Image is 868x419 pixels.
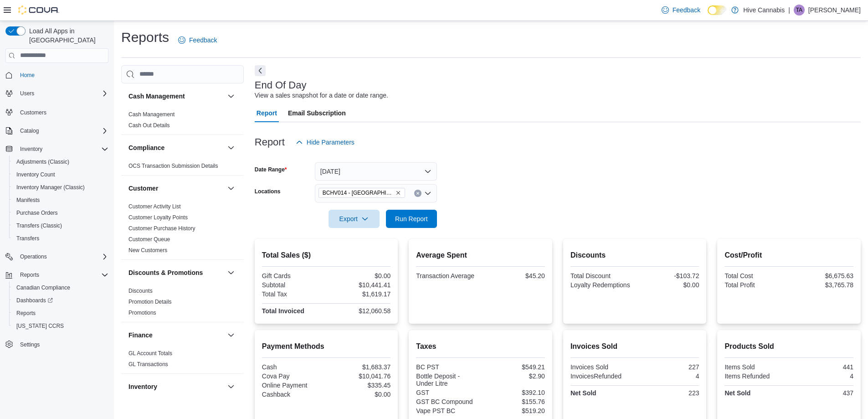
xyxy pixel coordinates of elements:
span: New Customers [128,247,167,254]
span: Users [20,90,34,97]
div: $155.76 [483,398,545,405]
span: Load All Apps in [GEOGRAPHIC_DATA] [26,26,108,45]
a: Customer Queue [128,236,170,243]
a: Promotions [128,310,156,316]
span: Feedback [673,5,700,15]
button: Transfers [9,232,112,245]
button: Purchase Orders [9,207,112,219]
span: Transfers [13,233,108,244]
a: Customers [16,107,50,118]
div: 227 [637,363,699,371]
span: Purchase Orders [13,207,108,218]
span: Operations [16,251,108,262]
div: Online Payment [262,382,324,389]
span: Promotion Details [128,298,172,305]
button: Cash Management [128,92,224,101]
h2: Payment Methods [262,341,391,352]
div: Total Discount [570,272,633,279]
div: Finance [121,348,244,373]
div: Compliance [121,160,244,175]
button: Settings [2,338,112,351]
a: OCS Transaction Submission Details [128,163,218,169]
button: Finance [128,331,224,340]
button: [DATE] [315,162,437,181]
a: Customer Loyalty Points [128,214,188,221]
div: Loyalty Redemptions [570,281,633,289]
div: View a sales snapshot for a date or date range. [255,91,388,100]
div: Cova Pay [262,372,324,380]
span: Home [20,72,35,79]
button: Transfers (Classic) [9,219,112,232]
div: GST [416,389,478,396]
a: New Customers [128,247,167,253]
h2: Total Sales ($) [262,250,391,261]
div: $519.20 [483,407,545,414]
a: Feedback [658,1,704,19]
span: Adjustments (Classic) [13,156,108,167]
div: GST BC Compound [416,398,478,405]
a: Customer Activity List [128,203,181,210]
button: Customer [226,183,236,194]
span: GL Account Totals [128,350,172,357]
a: Inventory Count [13,169,59,180]
button: Cash Management [226,91,236,102]
span: [US_STATE] CCRS [16,322,64,330]
button: Inventory [226,381,236,392]
a: Adjustments (Classic) [13,156,73,167]
span: Customer Purchase History [128,225,195,232]
div: 437 [791,389,853,397]
button: Run Report [386,210,437,228]
button: Hide Parameters [292,133,358,151]
div: -$103.72 [637,272,699,279]
button: Adjustments (Classic) [9,155,112,168]
span: Export [334,210,374,228]
div: 4 [637,372,699,380]
a: [US_STATE] CCRS [13,321,67,331]
div: Transaction Average [416,272,478,279]
input: Dark Mode [708,5,727,15]
span: Transfers [16,235,39,242]
a: Customer Purchase History [128,225,195,232]
a: Home [16,70,38,81]
a: GL Account Totals [128,350,172,357]
button: Reports [16,269,43,280]
span: Reports [13,308,108,319]
button: Catalog [2,124,112,137]
h2: Cost/Profit [724,250,853,261]
h3: End Of Day [255,80,307,91]
span: TA [796,5,802,16]
button: Catalog [16,125,42,136]
h2: Products Sold [724,341,853,352]
span: Home [16,69,108,81]
span: Dashboards [13,295,108,306]
div: $549.21 [483,363,545,371]
p: | [788,5,790,16]
span: Cash Out Details [128,122,170,129]
div: Customer [121,201,244,259]
div: $10,441.41 [328,281,390,289]
div: Items Sold [724,363,787,371]
h3: Report [255,137,285,148]
button: Manifests [9,194,112,207]
button: Discounts & Promotions [226,267,236,278]
p: Hive Cannabis [743,5,785,16]
h2: Average Spent [416,250,545,261]
button: Customer [128,184,224,193]
div: Invoices Sold [570,363,633,371]
h3: Cash Management [128,92,185,101]
span: BCHV014 - Abbotsford [318,188,405,198]
span: BCHV014 - [GEOGRAPHIC_DATA] [323,188,394,197]
strong: Net Sold [724,389,750,397]
span: Purchase Orders [16,209,58,217]
h3: Compliance [128,143,164,152]
div: 441 [791,363,853,371]
span: Promotions [128,309,156,316]
button: Next [255,65,266,76]
nav: Complex example [5,65,108,375]
span: Customers [16,106,108,118]
label: Locations [255,188,281,195]
div: BC PST [416,363,478,371]
a: Dashboards [13,295,56,306]
button: Inventory Count [9,168,112,181]
h1: Reports [121,28,169,47]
